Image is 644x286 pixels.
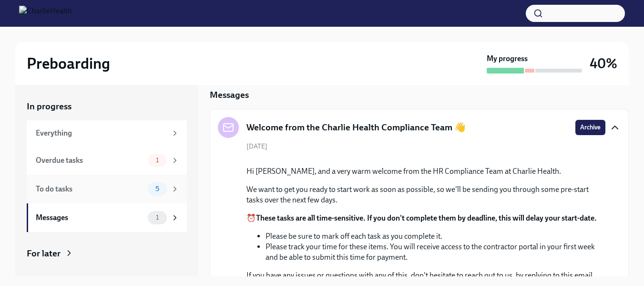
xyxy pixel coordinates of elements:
img: CharlieHealth [19,6,72,21]
span: 1 [150,214,164,221]
a: Overdue tasks1 [27,146,187,175]
h3: 40% [590,55,617,72]
a: To do tasks5 [27,175,187,203]
div: Overdue tasks [36,155,144,166]
a: In progress [27,100,187,113]
span: 5 [150,185,165,192]
div: Everything [36,128,167,138]
div: For later [27,247,61,260]
p: We want to get you ready to start work as soon as possible, so we'll be sending you through some ... [246,184,605,205]
button: Archive [575,120,605,135]
li: Please be sure to mark off each task as you complete it. [266,231,605,242]
strong: These tasks are all time-sensitive. If you don't complete them by deadline, this will delay your ... [256,213,597,222]
h2: Preboarding [27,54,110,73]
p: If you have any issues or questions with any of this, don't hesitate to reach out to us, by reply... [246,270,605,281]
li: Please track your time for these items. You will receive access to the contractor portal in your ... [266,242,605,263]
h5: Messages [210,89,249,101]
span: Archive [580,123,601,132]
div: To do tasks [36,184,144,194]
a: Everything [27,120,187,146]
div: Messages [36,212,144,223]
strong: My progress [487,53,528,64]
p: ⏰ [246,213,605,223]
a: Messages1 [27,203,187,232]
p: Hi [PERSON_NAME], and a very warm welcome from the HR Compliance Team at Charlie Health. [246,166,605,177]
span: [DATE] [246,142,267,151]
h5: Welcome from the Charlie Health Compliance Team 👋 [246,121,466,134]
span: 1 [150,157,164,164]
a: For later [27,247,187,260]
